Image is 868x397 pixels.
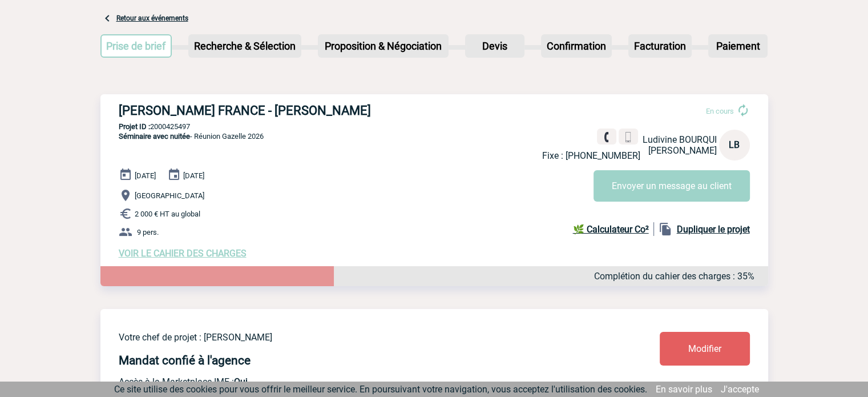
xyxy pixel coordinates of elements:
span: Séminaire avec nuitée [119,132,190,141]
span: [GEOGRAPHIC_DATA] [135,191,204,200]
p: Fixe : [PHONE_NUMBER] [542,150,640,161]
p: 2000425497 [100,122,768,131]
span: 9 pers. [137,228,159,236]
a: 🌿 Calculateur Co² [573,222,654,236]
p: Prise de brief [102,35,171,57]
img: portable.png [623,132,633,142]
a: En savoir plus [656,384,712,395]
span: En cours [706,107,734,115]
b: Projet ID : [119,122,150,131]
a: VOIR LE CAHIER DES CHARGES [119,248,247,259]
span: LB [729,139,740,150]
img: fixe.png [601,132,612,142]
a: J'accepte [721,384,759,395]
p: Devis [466,35,523,57]
p: Proposition & Négociation [319,35,447,57]
span: - Réunion Gazelle 2026 [119,132,264,141]
span: Modifier [688,343,721,354]
button: Envoyer un message au client [594,170,750,202]
span: 2 000 € HT au global [135,210,200,218]
span: [DATE] [135,171,156,180]
p: Facturation [629,35,691,57]
b: Dupliquer le projet [677,224,750,235]
span: [DATE] [183,171,204,180]
p: Accès à la Marketplace IME : [119,376,592,387]
p: Paiement [709,35,766,57]
p: Confirmation [542,35,611,57]
img: file_copy-black-24dp.png [659,222,672,236]
p: Recherche & Sélection [189,35,300,57]
b: Oui [234,376,248,387]
a: Retour aux événements [116,14,188,22]
span: Ludivine BOURQUI [643,134,717,145]
h3: [PERSON_NAME] FRANCE - [PERSON_NAME] [119,103,461,118]
b: 🌿 Calculateur Co² [573,224,649,235]
span: Ce site utilise des cookies pour vous offrir le meilleur service. En poursuivant votre navigation... [114,384,647,395]
h4: Mandat confié à l'agence [119,354,251,367]
p: Votre chef de projet : [PERSON_NAME] [119,332,592,343]
span: [PERSON_NAME] [648,145,717,156]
